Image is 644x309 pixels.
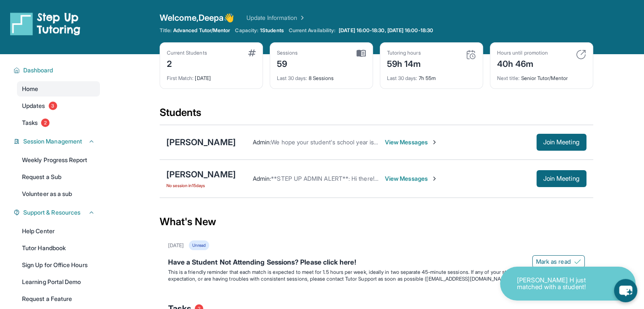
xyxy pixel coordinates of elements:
div: Current Students [167,50,207,56]
img: Chevron-Right [431,139,438,146]
span: View Messages [385,174,438,183]
span: Current Availability: [289,27,335,34]
span: Title: [160,27,171,34]
span: Advanced Tutor/Mentor [173,27,230,34]
div: 8 Sessions [277,70,366,82]
span: Next title : [497,75,520,81]
a: Tasks2 [17,115,100,130]
span: Tasks [22,119,38,127]
a: Help Center [17,223,100,239]
span: Home [22,85,38,93]
img: card [576,50,586,60]
button: chat-button [614,279,637,302]
div: Tutoring hours [387,50,421,56]
div: Students [160,106,593,124]
div: 59 [277,56,298,70]
img: Chevron-Right [431,175,438,182]
div: [DATE] [167,70,256,82]
div: [PERSON_NAME] [166,168,236,180]
img: logo [10,12,80,36]
span: Last 30 days : [387,75,417,81]
img: Chevron Right [297,14,306,22]
div: [PERSON_NAME] [166,136,236,148]
a: Home [17,81,100,97]
span: Welcome, Deepa 👋 [160,12,235,24]
a: Updates3 [17,98,100,113]
span: 2 [41,119,50,127]
a: Weekly Progress Report [17,152,100,168]
span: Admin : [253,138,271,146]
a: Request a Feature [17,291,100,306]
span: First Match : [167,75,194,81]
button: Dashboard [20,66,95,74]
p: This is a friendly reminder that each match is expected to meet for 1.5 hours per week, ideally i... [168,269,585,282]
span: 1 Students [260,27,284,34]
img: card [248,50,256,56]
div: Have a Student Not Attending Sessions? Please click here! [168,257,585,269]
span: Join Meeting [543,140,580,145]
button: Support & Resources [20,208,95,217]
div: 59h 14m [387,56,421,70]
button: Join Meeting [536,170,586,187]
span: Dashboard [23,66,53,74]
a: Sign Up for Office Hours [17,257,100,273]
div: 2 [167,56,207,70]
div: [DATE] [168,242,184,249]
span: Support & Resources [23,208,80,217]
img: card [466,50,476,60]
div: Sessions [277,50,298,56]
a: Request a Sub [17,169,100,185]
img: Mark as read [574,258,581,265]
a: Volunteer as a sub [17,186,100,201]
div: 40h 46m [497,56,548,70]
span: 3 [49,102,57,110]
button: Join Meeting [536,134,586,151]
button: Mark as read [532,255,585,268]
span: Mark as read [536,257,571,266]
a: [DATE] 16:00-18:30, [DATE] 16:00-18:30 [337,27,435,34]
span: Session Management [23,137,82,146]
span: Last 30 days : [277,75,307,81]
a: Tutor Handbook [17,240,100,256]
img: card [357,50,366,57]
span: Updates [22,102,45,110]
div: What's New [160,203,593,240]
span: Capacity: [235,27,258,34]
a: Update Information [246,14,306,22]
a: Learning Portal Demo [17,274,100,290]
span: View Messages [385,138,438,146]
div: Hours until promotion [497,50,548,56]
span: [DATE] 16:00-18:30, [DATE] 16:00-18:30 [339,27,433,34]
div: Unread [189,240,209,250]
p: [PERSON_NAME] H just matched with a student! [517,277,602,291]
div: Senior Tutor/Mentor [497,70,586,82]
div: 7h 55m [387,70,476,82]
span: Join Meeting [543,176,580,181]
span: No session in 15 days [166,182,236,189]
span: Admin : [253,175,271,182]
button: Session Management [20,137,95,146]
